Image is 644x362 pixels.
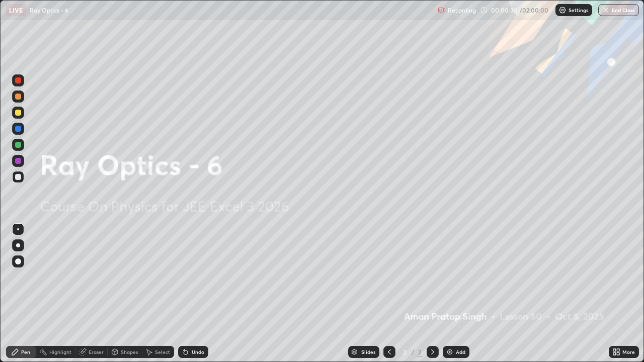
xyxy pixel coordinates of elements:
img: add-slide-button [446,348,454,356]
div: Add [456,349,465,354]
p: Recording [448,7,476,14]
div: / [412,349,415,355]
button: End Class [598,4,639,16]
div: Eraser [89,349,104,354]
div: Select [155,349,170,354]
img: recording.375f2c34.svg [438,6,446,14]
div: 2 [399,349,410,355]
div: More [622,349,635,354]
div: Pen [21,349,30,354]
p: Settings [569,8,588,13]
div: Slides [361,349,375,354]
div: 2 [417,347,423,356]
div: Undo [192,349,204,354]
img: class-settings-icons [558,6,567,14]
div: Highlight [49,349,71,354]
p: LIVE [9,6,23,14]
img: end-class-cross [602,6,610,14]
p: Ray Optics - 6 [30,6,68,14]
div: Shapes [121,349,138,354]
